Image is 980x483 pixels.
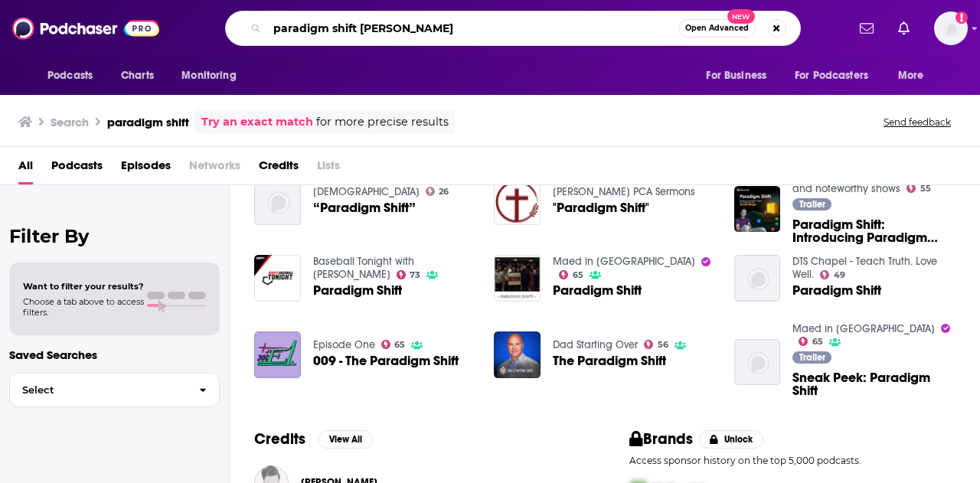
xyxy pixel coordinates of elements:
a: Paradigm Shift [313,284,402,297]
a: Show notifications dropdown [892,15,916,41]
span: For Podcasters [795,65,868,86]
span: Sneak Peek: Paradigm Shift [792,371,955,397]
button: Select [9,373,220,407]
span: For Business [706,65,766,86]
a: Podcasts [51,153,103,184]
button: open menu [171,61,256,90]
span: for more precise results [316,113,449,131]
a: 56 [644,340,668,349]
a: 65 [381,340,406,349]
a: Meadowcroft PCA Sermons [553,185,695,198]
span: Select [10,385,187,395]
span: Choose a tab above to access filters. [23,296,144,318]
button: open menu [37,61,113,90]
button: Show profile menu [934,11,968,45]
a: HOPE FELLOWSHIP CHURCH [313,185,420,198]
span: Networks [189,153,240,184]
span: Trailer [799,353,825,362]
p: Saved Searches [9,348,220,362]
img: 009 - The Paradigm Shift [254,331,301,378]
a: The Paradigm Shift [494,331,541,378]
a: DTS Chapel - Teach Truth. Love Well. [792,255,937,281]
a: Dad Starting Over [553,338,638,351]
img: "Paradigm Shift" [494,178,541,225]
span: 56 [658,341,668,348]
span: Podcasts [47,65,93,86]
img: Paradigm Shift: Introducing Paradigm Shift [734,186,781,233]
a: Paradigm Shift [494,255,541,302]
span: New [727,9,755,24]
button: open menu [785,61,890,90]
a: 009 - The Paradigm Shift [313,354,459,367]
span: Logged in as gabrielle.gantz [934,11,968,45]
a: 49 [820,270,845,279]
span: Open Advanced [685,24,749,32]
a: The Paradigm Shift [553,354,666,367]
button: open menu [695,61,786,90]
button: open menu [887,61,943,90]
img: “Paradigm Shift” [254,178,301,225]
svg: Add a profile image [955,11,968,24]
button: View All [318,430,373,449]
p: Access sponsor history on the top 5,000 podcasts. [629,455,955,466]
a: 26 [426,187,449,196]
button: Send feedback [879,116,955,129]
a: "Paradigm Shift" [553,201,649,214]
a: Paradigm Shift [553,284,642,297]
img: User Profile [934,11,968,45]
a: Episode One [313,338,375,351]
a: Paradigm Shift [792,284,881,297]
div: Search podcasts, credits, & more... [225,11,801,46]
span: More [898,65,924,86]
img: Paradigm Shift [254,255,301,302]
a: All [18,153,33,184]
h2: Filter By [9,225,220,247]
a: 73 [397,270,421,279]
h2: Brands [629,429,693,449]
span: Want to filter your results? [23,281,144,292]
a: CreditsView All [254,429,373,449]
h3: paradigm shift [107,115,189,129]
a: Try an exact match [201,113,313,131]
input: Search podcasts, credits, & more... [267,16,678,41]
span: 65 [394,341,405,348]
span: 73 [410,272,420,279]
a: Maed in India [553,255,695,268]
span: Credits [259,153,299,184]
span: Monitoring [181,65,236,86]
img: Sneak Peek: Paradigm Shift [734,339,781,386]
span: 65 [812,338,823,345]
a: Paradigm Shift [734,255,781,302]
h3: Search [51,115,89,129]
span: 26 [439,188,449,195]
a: Charts [111,61,163,90]
a: 65 [559,270,583,279]
span: Lists [317,153,340,184]
a: Baseball Tonight with Buster Olney [313,255,414,281]
span: 55 [920,185,931,192]
span: 65 [573,272,583,279]
span: “Paradigm Shift” [313,201,416,214]
a: 65 [799,337,823,346]
span: 49 [834,272,845,279]
a: Episodes [121,153,171,184]
img: Podchaser - Follow, Share and Rate Podcasts [12,14,159,43]
a: Paradigm Shift: Introducing Paradigm Shift [792,218,955,244]
span: Charts [121,65,154,86]
a: 55 [906,184,931,193]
